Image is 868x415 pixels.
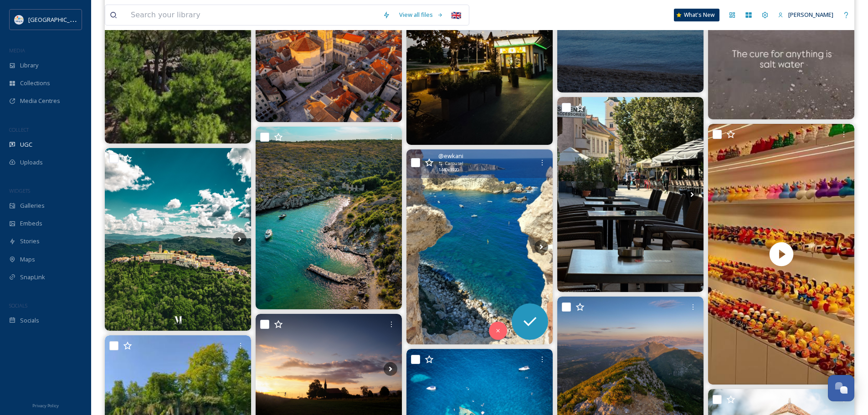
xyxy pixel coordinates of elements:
[20,316,39,325] span: Socials
[20,140,32,149] span: UGC
[126,5,378,25] input: Search your library
[20,255,35,264] span: Maps
[105,148,251,331] img: 🏰 Motovun – srednjovjekovna utvrda na vrhu Istre 🏰 Motovun se uzdiže na 277 m nadmorske visine, a...
[557,97,704,292] img: #coffee #coffetime☕️ #zagreb #tkalča #coffelover #coffeeholic #street #streetphotography #streetp...
[20,237,40,246] span: Stories
[438,167,459,173] span: 1440 x 1920
[9,187,30,194] span: WIDGETS
[708,124,854,384] video: Turist u svom gradu #split #dalmatia #croatiafulloflife
[20,201,45,210] span: Galleries
[20,97,60,105] span: Media Centres
[445,160,463,167] span: Carousel
[20,79,50,87] span: Collections
[20,273,45,282] span: SnapLink
[9,302,27,309] span: SOCIALS
[20,61,38,70] span: Library
[406,149,553,344] img: Apulia - Isole Tremiti Wielki błękit, wielki szmaragd, wielka biel - wielki zachwyt. Jedyne włosk...
[256,127,402,309] img: 🌿✨ Vikend je stvoren za bijeg u prirodu! Područje Općine Dobrinj nudi ono što je svima potrebno –...
[438,152,463,160] span: @ ewkani
[28,15,86,24] span: [GEOGRAPHIC_DATA]
[9,47,25,54] span: MEDIA
[788,10,833,19] span: [PERSON_NAME]
[448,7,464,23] div: 🇬🇧
[395,6,448,24] a: View all files
[20,219,42,228] span: Embeds
[828,375,854,401] button: Open Chat
[773,6,838,24] a: [PERSON_NAME]
[32,400,59,410] a: Privacy Policy
[708,124,854,384] img: thumbnail
[9,126,29,133] span: COLLECT
[20,158,43,167] span: Uploads
[32,403,59,409] span: Privacy Policy
[674,9,719,21] a: What's New
[15,15,24,24] img: HTZ_logo_EN.svg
